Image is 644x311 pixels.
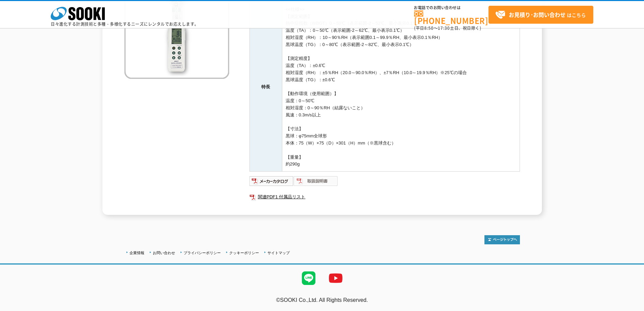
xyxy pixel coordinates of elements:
[509,10,566,19] strong: お見積り･お問い合わせ
[249,193,520,201] a: 関連PDF1 付属品リスト
[229,251,259,255] a: クッキーポリシー
[424,25,434,31] span: 8:50
[488,6,593,24] a: お見積り･お問い合わせはこちら
[495,10,586,20] span: はこちら
[294,176,338,186] img: 取扱説明書
[249,176,294,186] img: メーカーカタログ
[249,2,282,171] th: 特長
[295,265,322,292] img: LINE
[322,265,349,292] img: YouTube
[129,251,144,255] a: 企業情報
[414,25,481,31] span: (平日 ～ 土日、祝日除く)
[249,180,294,185] a: メーカーカタログ
[414,10,488,24] a: [PHONE_NUMBER]
[153,251,175,255] a: お問い合わせ
[282,2,520,171] td: <<仕様>> 【測定範囲】 熱中症指数（WBGT）0～50℃（表示範囲-2～52℃、最小表示0.1℃） 温度（TA）：0～50℃（表示範囲-2～62℃、最小表示0.1℃） 相対湿度（RH）：10...
[438,25,450,31] span: 17:30
[184,251,221,255] a: プライバシーポリシー
[484,235,520,244] img: トップページへ
[51,22,199,26] p: 日々進化する計測技術と多種・多様化するニーズにレンタルでお応えします。
[414,6,488,10] span: お電話でのお問い合わせは
[294,180,338,185] a: 取扱説明書
[618,304,644,310] a: テストMail
[267,251,290,255] a: サイトマップ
